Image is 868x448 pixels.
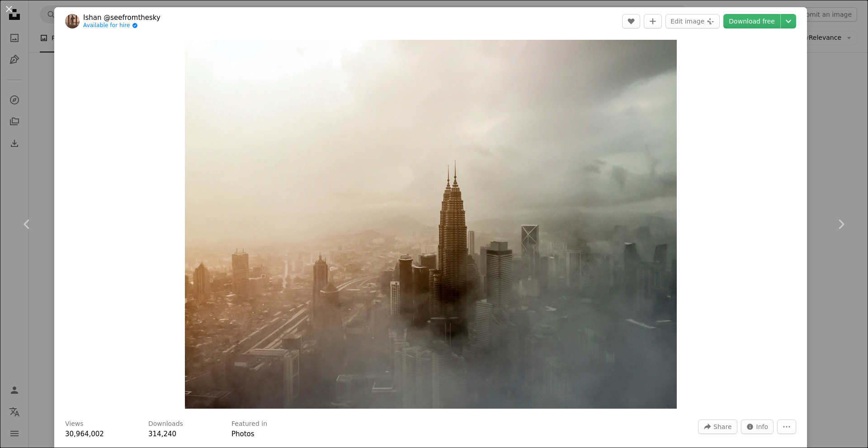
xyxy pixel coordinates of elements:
a: Next [814,181,868,268]
button: Like [622,14,640,28]
span: 30,964,002 [65,430,104,438]
span: Share [713,420,731,434]
h3: Views [65,420,84,429]
button: More Actions [777,420,796,434]
button: Share this image [698,420,737,434]
button: Edit image [665,14,720,28]
button: Stats about this image [741,420,774,434]
a: Photos [231,430,255,438]
img: Go to Ishan @seefromthesky's profile [65,14,80,28]
a: Download free [723,14,780,28]
span: 314,240 [148,430,176,438]
h3: Featured in [231,420,267,429]
h3: Downloads [148,420,183,429]
a: Ishan @seefromthesky [83,13,160,22]
a: Available for hire [83,22,160,29]
button: Choose download size [781,14,796,28]
img: Twin Tower, Malaysia [185,40,677,409]
span: Info [756,420,769,434]
button: Zoom in on this image [185,40,677,409]
button: Add to Collection [644,14,662,28]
